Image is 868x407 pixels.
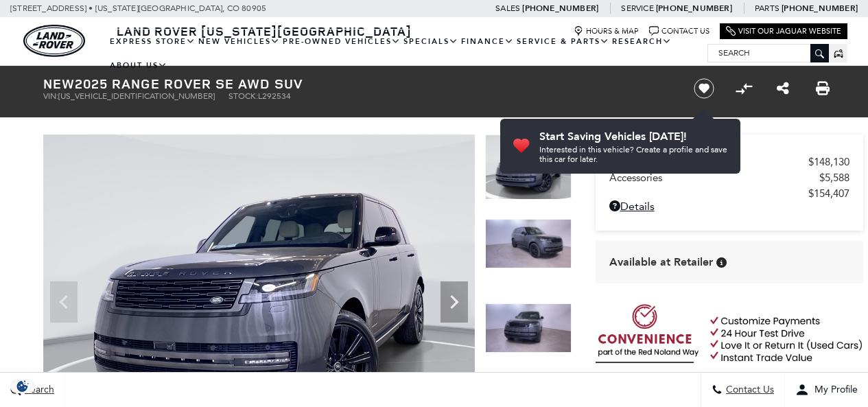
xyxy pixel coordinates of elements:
[10,3,266,13] a: [STREET_ADDRESS] • [US_STATE][GEOGRAPHIC_DATA], CO 80905
[23,25,85,57] a: land-rover
[611,30,673,54] a: Research
[609,156,808,168] span: MSRP
[43,74,75,93] strong: New
[43,91,58,101] span: VIN:
[108,30,197,54] a: EXPRESS STORE
[808,187,849,200] span: $154,407
[485,135,572,200] img: New 2025 Carpathian Grey Land Rover SE image 1
[716,257,727,268] div: Vehicle is in stock and ready for immediate delivery. Due to demand, availability is subject to c...
[574,26,639,36] a: Hours & Map
[58,91,215,101] span: [US_VEHICLE_IDENTIFICATION_NUMBER]
[808,156,849,168] span: $148,130
[258,91,291,101] span: L292534
[755,3,779,13] span: Parts
[809,384,858,396] span: My Profile
[708,45,828,61] input: Search
[734,78,754,99] button: Compare vehicle
[108,54,169,78] a: About Us
[108,30,707,78] nav: Main Navigation
[522,3,598,14] a: [PHONE_NUMBER]
[117,23,412,39] span: Land Rover [US_STATE][GEOGRAPHIC_DATA]
[782,3,858,14] a: [PHONE_NUMBER]
[621,3,653,13] span: Service
[609,172,849,184] a: Accessories $5,588
[819,172,849,184] span: $5,588
[609,200,849,213] a: Details
[108,23,420,39] a: Land Rover [US_STATE][GEOGRAPHIC_DATA]
[689,78,719,100] button: Save vehicle
[816,80,830,97] a: Print this New 2025 Range Rover SE AWD SUV
[777,80,789,97] a: Share this New 2025 Range Rover SE AWD SUV
[609,255,713,270] span: Available at Retailer
[228,91,258,101] span: Stock:
[785,373,868,407] button: Open user profile menu
[281,30,402,54] a: Pre-Owned Vehicles
[649,26,709,36] a: Contact Us
[723,384,774,396] span: Contact Us
[485,303,572,353] img: New 2025 Carpathian Grey Land Rover SE image 3
[7,379,38,393] section: Click to Open Cookie Consent Modal
[609,156,849,168] a: MSRP $148,130
[7,379,38,393] img: Opt-Out Icon
[23,25,85,57] img: Land Rover
[197,30,281,54] a: New Vehicles
[609,172,819,184] span: Accessories
[515,30,611,54] a: Service & Parts
[609,187,849,200] a: $154,407
[485,219,572,268] img: New 2025 Carpathian Grey Land Rover SE image 2
[495,3,520,13] span: Sales
[441,281,468,323] div: Next
[43,76,671,91] h1: 2025 Range Rover SE AWD SUV
[402,30,460,54] a: Specials
[656,3,732,14] a: [PHONE_NUMBER]
[726,26,841,36] a: Visit Our Jaguar Website
[460,30,515,54] a: Finance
